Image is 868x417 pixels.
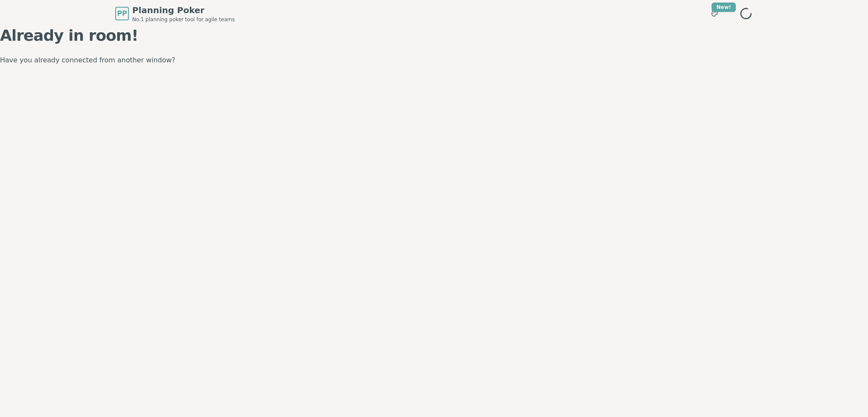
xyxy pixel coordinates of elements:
[712,3,736,12] div: New!
[707,6,722,21] button: New!
[132,16,235,23] span: No.1 planning poker tool for agile teams
[115,4,235,23] a: PPPlanning PokerNo.1 planning poker tool for agile teams
[132,4,235,16] span: Planning Poker
[117,8,127,19] span: PP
